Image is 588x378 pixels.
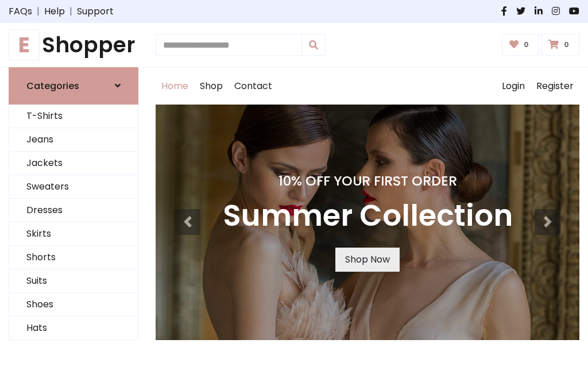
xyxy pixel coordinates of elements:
a: Hats [9,317,138,340]
span: | [32,5,44,18]
a: Suits [9,269,138,293]
a: T-Shirts [9,105,138,128]
a: FAQs [9,5,32,18]
span: E [9,29,40,60]
a: Dresses [9,199,138,222]
a: Help [44,5,65,18]
a: Skirts [9,222,138,246]
a: Sweaters [9,175,138,199]
a: Contact [229,68,278,105]
a: Shorts [9,246,138,269]
a: Register [531,68,579,105]
a: Home [156,68,194,105]
a: EShopper [9,32,138,58]
span: 0 [521,40,532,50]
span: | [65,5,77,18]
a: 0 [502,34,539,56]
h4: 10% Off Your First Order [223,173,513,189]
a: Categories [9,67,138,105]
a: Login [496,68,531,105]
a: Shop Now [335,248,400,272]
h1: Shopper [9,32,138,58]
a: 0 [541,34,579,56]
a: Jackets [9,152,138,175]
a: Support [77,5,114,18]
a: Jeans [9,128,138,152]
a: Shoes [9,293,138,317]
span: 0 [561,40,572,50]
h3: Summer Collection [223,198,513,234]
h6: Categories [26,80,79,91]
a: Shop [194,68,229,105]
